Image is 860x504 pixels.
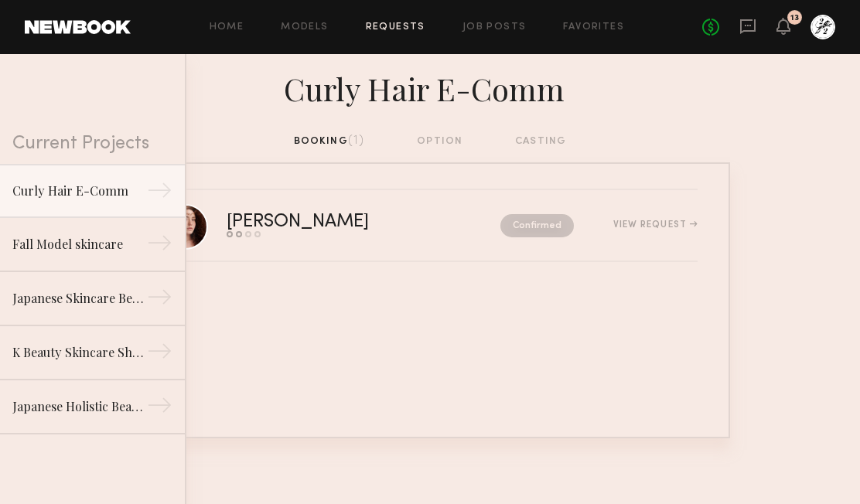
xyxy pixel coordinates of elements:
div: → [147,339,172,369]
a: Models [281,22,328,32]
a: Job Posts [462,22,527,32]
div: Fall Model skincare [12,235,147,254]
div: K Beauty Skincare Shoot [12,343,147,362]
div: View Request [613,220,698,230]
nb-request-status: Confirmed [500,214,574,237]
div: → [147,230,172,261]
div: Japanese Skincare Beauty Shoot [12,289,147,308]
a: Requests [366,22,425,32]
div: → [147,178,172,209]
a: Favorites [563,22,624,32]
a: Home [210,22,244,32]
div: Curly Hair E-Comm [130,66,730,108]
div: Curly Hair E-Comm [12,182,147,200]
div: → [147,393,172,424]
div: Japanese Holistic Beauty Shoot [12,397,147,416]
div: 13 [790,14,799,22]
div: [PERSON_NAME] [227,213,435,231]
a: [PERSON_NAME]ConfirmedView Request [162,190,698,262]
div: → [147,284,172,315]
